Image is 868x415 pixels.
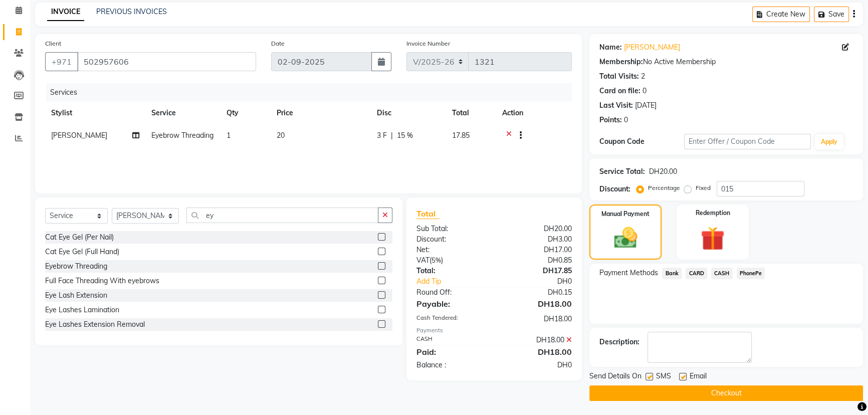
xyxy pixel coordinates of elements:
[494,234,579,245] div: DH3.00
[589,385,863,401] button: Checkout
[814,7,849,22] button: Save
[277,131,285,140] span: 20
[45,247,119,257] div: Cat Eye Gel (Full Hand)
[77,52,256,71] input: Search by Name/Mobile/Email/Code
[416,256,429,265] span: Vat
[186,207,378,223] input: Search or Scan
[51,131,107,140] span: [PERSON_NAME]
[409,346,494,358] div: Paid:
[635,100,657,111] div: [DATE]
[624,115,628,125] div: 0
[409,314,494,324] div: Cash Tendered:
[416,326,572,335] div: Payments
[599,57,643,67] div: Membership:
[599,100,633,111] div: Last Visit:
[406,39,450,48] label: Invoice Number
[46,83,579,102] div: Services
[45,232,114,243] div: Cat Eye Gel (Per Nail)
[45,39,61,48] label: Client
[599,57,853,67] div: No Active Membership
[227,131,231,140] span: 1
[45,290,107,301] div: Eye Lash Extension
[45,319,145,330] div: Eye Lashes Extension Removal
[737,268,765,279] span: PhonePe
[494,255,579,266] div: DH0.85
[45,52,78,71] button: +971
[599,268,658,278] span: Payment Methods
[45,305,119,315] div: Eye Lashes Lamination
[599,184,630,194] div: Discount:
[221,102,271,124] th: Qty
[431,256,441,264] span: 5%
[151,131,213,140] span: Eyebrow Threading
[409,298,494,310] div: Payable:
[649,166,677,177] div: DH20.00
[589,371,641,383] span: Send Details On
[599,337,639,347] div: Description:
[45,261,107,272] div: Eyebrow Threading
[599,86,640,96] div: Card on file:
[690,371,707,383] span: Email
[409,276,509,287] a: Add Tip
[642,86,646,96] div: 0
[599,115,622,125] div: Points:
[409,335,494,345] div: CASH
[409,224,494,234] div: Sub Total:
[599,42,622,53] div: Name:
[656,371,671,383] span: SMS
[696,183,711,192] label: Fixed
[96,7,167,16] a: PREVIOUS INVOICES
[496,102,572,124] th: Action
[391,130,393,141] span: |
[601,210,649,219] label: Manual Payment
[752,7,810,22] button: Create New
[648,183,680,192] label: Percentage
[371,102,446,124] th: Disc
[815,134,843,149] button: Apply
[271,102,371,124] th: Price
[409,287,494,298] div: Round Off:
[711,268,733,279] span: CASH
[409,255,494,266] div: ( )
[607,225,644,251] img: _cash.svg
[494,266,579,276] div: DH17.85
[494,245,579,255] div: DH17.00
[599,136,684,147] div: Coupon Code
[409,266,494,276] div: Total:
[684,134,811,149] input: Enter Offer / Coupon Code
[494,335,579,345] div: DH18.00
[494,287,579,298] div: DH0.15
[47,3,84,21] a: INVOICE
[45,102,145,124] th: Stylist
[409,234,494,245] div: Discount:
[641,71,645,82] div: 2
[416,209,440,219] span: Total
[377,130,387,141] span: 3 F
[508,276,579,287] div: DH0
[452,131,470,140] span: 17.85
[662,268,682,279] span: Bank
[494,346,579,358] div: DH18.00
[494,360,579,370] div: DH0
[446,102,496,124] th: Total
[271,39,285,48] label: Date
[494,314,579,324] div: DH18.00
[599,166,645,177] div: Service Total:
[696,209,730,218] label: Redemption
[45,276,159,286] div: Full Face Threading With eyebrows
[145,102,221,124] th: Service
[397,130,413,141] span: 15 %
[624,42,680,53] a: [PERSON_NAME]
[409,245,494,255] div: Net:
[693,224,732,254] img: _gift.svg
[686,268,707,279] span: CARD
[599,71,639,82] div: Total Visits:
[409,360,494,370] div: Balance :
[494,224,579,234] div: DH20.00
[494,298,579,310] div: DH18.00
